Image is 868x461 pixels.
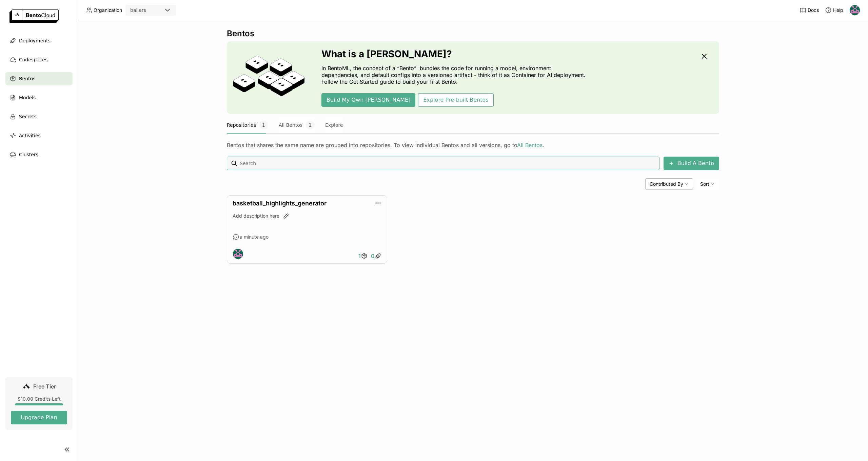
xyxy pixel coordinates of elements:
span: a minute ago [240,234,269,240]
span: Clusters [19,151,38,159]
div: Contributed By [645,178,693,190]
div: Bentos that shares the same name are grouped into repositories. To view individual Bentos and all... [227,142,719,148]
span: Deployments [19,37,51,45]
a: Secrets [5,110,73,123]
span: Models [19,94,36,102]
input: Search [239,158,657,169]
span: 1 [306,121,314,129]
span: Bentos [19,75,35,83]
button: All Bentos [279,117,314,134]
img: Harsh Raj [850,5,860,15]
div: Sort [696,178,719,190]
span: Contributed By [650,181,683,187]
span: Secrets [19,113,37,121]
div: ballers [130,7,146,14]
div: $10.00 Credits Left [11,396,67,402]
a: Models [5,91,73,104]
span: Activities [19,132,41,140]
span: Docs [808,7,819,13]
div: Help [825,7,843,14]
button: Build My Own [PERSON_NAME] [321,93,415,107]
img: Harsh Raj [233,249,243,259]
a: basketball_highlights_generator [233,200,327,207]
span: Organization [94,7,122,13]
a: Bentos [5,72,73,85]
a: Activities [5,129,73,142]
a: Deployments [5,34,73,47]
div: Bentos [227,28,719,39]
a: 0 [369,249,383,263]
p: In BentoML, the concept of a “Bento” bundles the code for running a model, environment dependenci... [321,65,589,85]
img: cover onboarding [232,55,305,100]
span: Sort [700,181,709,187]
h3: What is a [PERSON_NAME]? [321,48,589,59]
span: Codespaces [19,56,47,64]
a: Clusters [5,148,73,161]
span: Free Tier [33,383,56,390]
span: Help [833,7,843,13]
span: 1 [259,121,268,129]
button: Explore Pre-built Bentos [418,93,493,107]
span: 0 [371,253,375,259]
button: Repositories [227,117,268,134]
a: 1 [357,249,369,263]
a: Docs [800,7,819,14]
div: Add description here [233,213,381,219]
button: Explore [325,117,343,134]
button: Upgrade Plan [11,411,67,424]
button: Build A Bento [664,157,719,170]
span: 1 [358,253,361,259]
a: All Bentos [517,142,542,148]
a: Free Tier$10.00 Credits LeftUpgrade Plan [5,377,73,430]
input: Selected ballers. [147,7,147,14]
a: Codespaces [5,53,73,66]
img: logo [9,9,59,23]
